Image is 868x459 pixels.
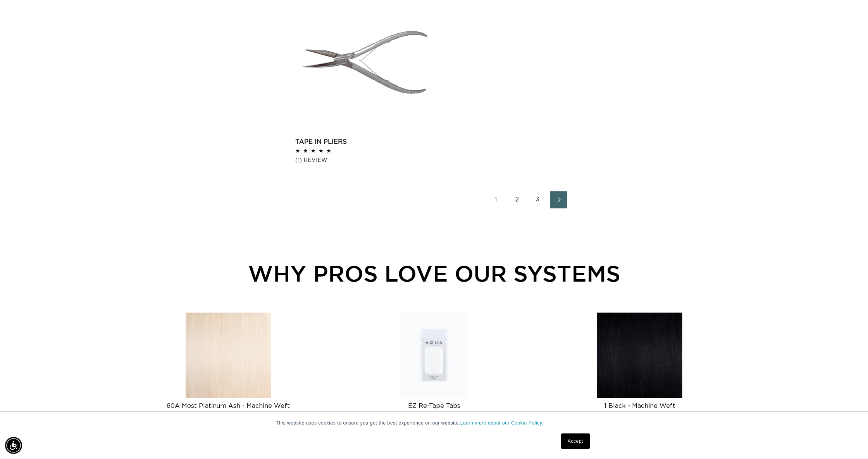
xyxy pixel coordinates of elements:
[276,419,592,426] p: This website uses cookies to ensure you get the best experience on our website.
[295,137,435,146] a: Tape In Pliers
[561,433,590,449] a: Accept
[295,191,759,208] nav: Pagination
[543,402,736,410] div: 1 Black - Machine Weft
[186,313,271,398] img: 60A Most Platinum Ash - Machine Weft
[132,402,325,410] div: 60A Most Platinum Ash - Machine Weft
[400,313,468,398] img: EZ Re-Tape Tabs
[508,191,525,208] a: Page 2
[460,420,544,426] a: Learn more about our Cookie Policy.
[338,402,531,410] div: EZ Re-Tape Tabs
[5,437,22,454] div: Accessibility Menu
[108,256,759,290] div: WHY PROS LOVE OUR SYSTEMS
[829,422,868,459] iframe: Chat Widget
[550,191,567,208] a: Next page
[597,313,682,398] img: 1 Black - Machine Weft
[132,395,325,409] a: 60A Most Platinum Ash - Machine Weft
[487,191,505,208] a: Page 1
[529,191,546,208] a: Page 3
